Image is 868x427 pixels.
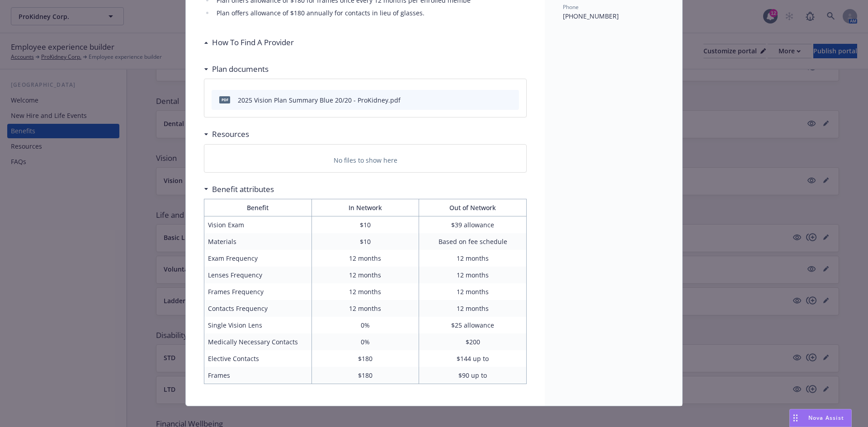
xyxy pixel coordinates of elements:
[214,8,527,19] li: Plan offers allowance of $180 annually for contacts in lieu of glasses.
[204,283,312,300] td: Frames Frequency
[204,63,269,75] div: Plan documents
[204,350,312,367] td: Elective Contacts
[493,95,500,105] button: download file
[419,350,527,367] td: $144 up to
[212,128,249,140] h3: Resources
[563,3,579,11] span: Phone
[204,367,312,384] td: Frames
[311,250,419,267] td: 12 months
[219,96,230,103] span: pdf
[204,183,274,195] div: Benefit attributes
[311,283,419,300] td: 12 months
[419,233,527,250] td: Based on fee schedule
[311,267,419,283] td: 12 months
[419,333,527,350] td: $200
[311,333,419,350] td: 0%
[563,11,664,21] p: [PHONE_NUMBER]
[204,267,312,283] td: Lenses Frequency
[204,216,312,234] td: Vision Exam
[419,300,527,317] td: 12 months
[204,37,294,48] div: How To Find A Provider
[419,250,527,267] td: 12 months
[204,128,249,140] div: Resources
[311,367,419,384] td: $180
[311,199,419,216] th: In Network
[204,199,312,216] th: Benefit
[238,95,401,105] div: 2025 Vision Plan Summary Blue 20/20 - ProKidney.pdf
[204,300,312,317] td: Contacts Frequency
[212,63,269,75] h3: Plan documents
[212,183,274,195] h3: Benefit attributes
[789,409,852,427] button: Nova Assist
[204,317,312,333] td: Single Vision Lens
[334,155,397,165] p: No files to show here
[311,233,419,250] td: $10
[419,317,527,333] td: $25 allowance
[311,317,419,333] td: 0%
[311,300,419,317] td: 12 months
[790,409,801,427] div: Drag to move
[204,233,312,250] td: Materials
[204,250,312,267] td: Exam Frequency
[419,199,527,216] th: Out of Network
[311,216,419,234] td: $10
[419,267,527,283] td: 12 months
[808,414,844,422] span: Nova Assist
[419,216,527,234] td: $39 allowance
[212,37,294,48] h3: How To Find A Provider
[419,283,527,300] td: 12 months
[311,350,419,367] td: $180
[507,95,515,105] button: preview file
[204,333,312,350] td: Medically Necessary Contacts
[419,367,527,384] td: $90 up to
